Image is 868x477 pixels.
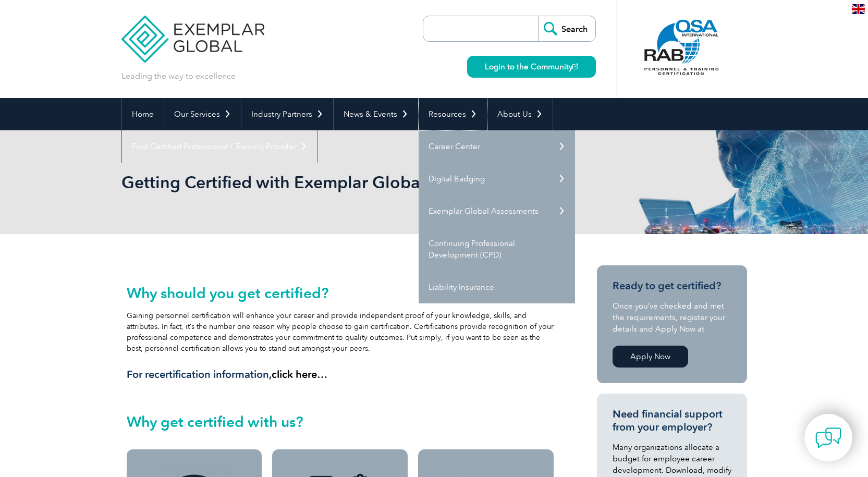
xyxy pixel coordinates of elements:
a: Resources [419,98,487,130]
a: Career Center [419,130,575,163]
h2: Why get certified with us? [127,413,554,430]
img: contact-chat.png [815,425,841,451]
a: News & Events [334,98,418,130]
a: Continuing Professional Development (CPD) [419,227,575,271]
h3: Ready to get certified? [613,279,731,292]
h3: Need financial support from your employer? [613,408,731,434]
img: open_square.png [572,64,578,69]
h2: Why should you get certified? [127,285,554,301]
a: Find Certified Professional / Training Provider [122,130,317,163]
a: click here… [272,368,327,381]
a: Industry Partners [241,98,333,130]
a: Exemplar Global Assessments [419,195,575,227]
h1: Getting Certified with Exemplar Global [121,172,522,192]
img: en [852,4,865,14]
a: Login to the Community [467,56,596,78]
div: Gaining personnel certification will enhance your career and provide independent proof of your kn... [127,285,554,381]
input: Search [538,16,595,41]
a: Our Services [164,98,241,130]
p: Leading the way to excellence [121,70,236,82]
a: About Us [487,98,553,130]
h3: For recertification information, [127,368,554,381]
a: Apply Now [613,346,688,368]
a: Digital Badging [419,163,575,195]
a: Home [122,98,164,130]
a: Liability Insurance [419,271,575,303]
p: Once you’ve checked and met the requirements, register your details and Apply Now at [613,300,731,335]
